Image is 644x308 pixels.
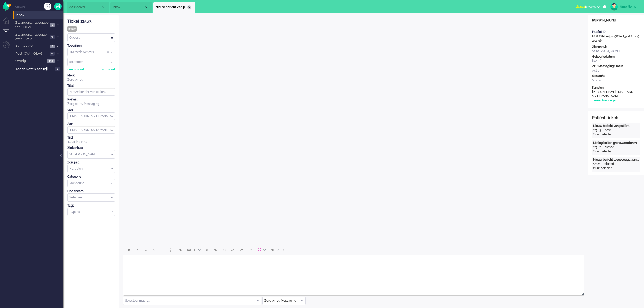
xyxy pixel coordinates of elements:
div: [PERSON_NAME] [588,18,644,23]
div: Zorg bij jou [67,78,115,82]
div: Creëer ticket [44,3,51,10]
div: Toewijzen [67,44,115,48]
span: 0 [283,248,285,252]
img: avatar [610,3,618,11]
button: Strikethrough [150,246,159,254]
button: Insert/edit image [185,246,193,254]
div: Close tab [101,5,105,9]
li: View [110,2,152,13]
img: flow_omnibird.svg [3,2,11,11]
div: Kanalen [592,85,640,90]
div: closed [604,162,614,166]
button: Insert/edit link [176,246,185,254]
button: Numbered list [167,246,176,254]
div: - [601,145,605,149]
div: 2 uur geleden [593,166,639,170]
div: Assign User [67,58,115,66]
button: Emoticons [203,246,211,254]
div: Van [67,108,115,112]
div: Meting buiten grenswaarden (3) [593,141,639,145]
div: + meer toevoegen [592,98,617,103]
div: Titel [67,84,115,88]
div: nieuw [67,26,77,32]
div: Zorgpad [67,160,115,165]
div: [DATE] [592,59,640,63]
button: AI [254,246,268,254]
div: ZBJ Messaging Status [592,64,640,69]
div: [PERSON_NAME][EMAIL_ADDRESS][DOMAIN_NAME] [592,90,638,98]
div: Select Tags [67,208,115,216]
div: neem ticket [67,67,84,72]
div: - [601,128,605,132]
button: Language [268,246,281,254]
div: Categorie [67,175,115,179]
span: 1 [50,23,55,27]
div: Kanaal [67,97,115,102]
li: Dashboard menu [3,17,14,29]
div: Vrouw [592,78,640,83]
li: Afwezigfor 00:00 [571,2,603,13]
div: - [601,162,604,166]
button: Bold [124,246,133,254]
div: Patiënt ID [592,30,640,34]
div: Merk [67,73,115,78]
a: Toegewezen aan mij 0 [15,66,63,72]
div: kimwillems [620,4,639,9]
div: [DATE] 13:13:57 [67,135,115,144]
div: Zorg bij jou Messaging [67,102,115,106]
div: 12562 [593,145,601,149]
a: Inbox [15,12,63,18]
div: Ziekenhuis [67,146,115,150]
span: Inbox [113,5,144,9]
span: 2 [50,45,55,48]
div: St. [PERSON_NAME] [592,49,640,54]
div: 2 uur geleden [593,132,639,137]
button: Clear formatting [237,246,246,254]
button: Reset content [246,246,254,254]
div: Onderwerp [67,189,115,193]
span: Nieuw bericht van patiënt [156,5,187,9]
button: Italic [133,246,141,254]
div: closed [605,145,614,149]
button: 0 [281,246,288,254]
li: Dashboard [67,2,109,13]
button: Fullscreen [228,246,237,254]
div: Close tab [187,5,191,9]
li: 12563 [153,2,195,13]
div: Tags [67,203,115,208]
span: Zwangerschapsdiabetes - OLVG [15,20,49,30]
div: new [605,128,611,132]
div: Close tab [144,5,148,9]
span: Overig [15,59,46,63]
div: volg ticket [101,67,115,72]
button: Bullet list [159,246,167,254]
span: for 00:00 [575,5,596,8]
div: 2 uur geleden [593,149,639,154]
div: Nieuw bericht van patiënt [593,124,639,128]
div: Resize [580,291,584,295]
button: Add attachment [211,246,220,254]
li: Tickets menu [3,29,14,41]
div: Geboortedatum [592,55,640,59]
button: Afwezigfor 00:00 [571,3,603,10]
span: 0 [55,67,60,71]
button: Table [193,246,203,254]
span: 0 [50,35,55,39]
span: Zwangerschapsdiabetes - MSZ [15,32,48,42]
span: Astma - CZE [15,44,49,49]
div: Ticket 12563 [67,19,115,24]
div: Actief [592,69,640,73]
a: Omnidesk [3,3,11,7]
div: bff12282-be43-4968-a235-22c8d9272396 [588,30,644,43]
span: 0 [50,52,55,56]
span: NL [270,248,275,252]
span: Afwezig [575,5,585,8]
button: Underline [141,246,150,254]
div: Ziekenhuis [592,45,640,49]
div: Aan [67,122,115,126]
span: Inbox [16,13,63,18]
div: Patiënt tickets [592,115,640,121]
li: Views [15,5,63,9]
div: 12561 [593,162,601,166]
